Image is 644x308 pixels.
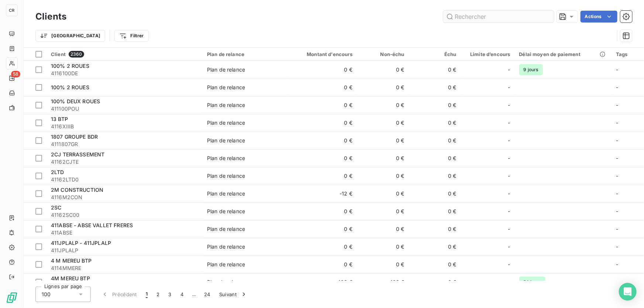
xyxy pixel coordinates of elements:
[508,208,510,215] span: -
[357,220,409,238] td: 0 €
[51,187,103,193] span: 2M CONSTRUCTION
[207,137,245,144] div: Plan de relance
[357,132,409,149] td: 0 €
[287,114,357,132] td: 0 €
[51,51,66,57] span: Client
[357,114,409,132] td: 0 €
[409,96,461,114] td: 0 €
[409,203,461,220] td: 0 €
[51,158,198,166] span: 41162CJTE
[409,79,461,96] td: 0 €
[287,96,357,114] td: 0 €
[616,226,618,232] span: -
[357,203,409,220] td: 0 €
[581,11,617,23] button: Actions
[188,288,200,300] span: …
[207,66,245,73] div: Plan de relance
[176,287,188,302] button: 4
[51,240,111,246] span: 411JPLALP - 411JPLALP
[69,51,84,58] span: 2360
[508,261,510,268] span: -
[616,137,618,143] span: -
[287,238,357,256] td: 0 €
[51,98,100,104] span: 100% DEUX ROUES
[616,261,618,267] span: -
[616,120,618,126] span: -
[287,167,357,185] td: 0 €
[508,190,510,197] span: -
[409,273,461,291] td: 0 €
[409,61,461,79] td: 0 €
[42,291,51,298] span: 100
[508,66,510,73] span: -
[51,247,198,254] span: 411JPLALP
[35,30,105,42] button: [GEOGRAPHIC_DATA]
[413,51,457,57] div: Échu
[207,119,245,127] div: Plan de relance
[287,185,357,203] td: -12 €
[114,30,148,42] button: Filtrer
[508,225,510,233] span: -
[616,190,618,197] span: -
[287,220,357,238] td: 0 €
[287,132,357,149] td: 0 €
[519,51,607,57] div: Délai moyen de paiement
[51,229,198,236] span: 411ABSE
[141,287,152,302] button: 1
[51,222,133,228] span: 411ABSE - ABSE VALLET FRERES
[616,84,618,90] span: -
[51,211,198,219] span: 41162SC00
[51,116,68,122] span: 13 BTP
[51,141,198,148] span: 4111807GR
[508,155,510,162] span: -
[519,277,545,288] span: 54 jours
[357,167,409,185] td: 0 €
[409,132,461,149] td: 0 €
[207,101,245,109] div: Plan de relance
[508,84,510,91] span: -
[207,155,245,162] div: Plan de relance
[409,167,461,185] td: 0 €
[616,173,618,179] span: -
[465,51,510,57] div: Limite d’encours
[51,63,89,69] span: 100% 2 ROUES
[292,51,352,57] div: Montant d'encours
[508,119,510,127] span: -
[519,64,543,75] span: 9 jours
[409,149,461,167] td: 0 €
[207,208,245,215] div: Plan de relance
[357,238,409,256] td: 0 €
[508,278,510,286] span: -
[207,243,245,250] div: Plan de relance
[443,11,554,23] input: Rechercher
[207,172,245,180] div: Plan de relance
[616,66,618,73] span: -
[51,134,98,140] span: 1807 GROUPE BDR
[616,279,618,285] span: -
[508,101,510,109] span: -
[287,61,357,79] td: 0 €
[207,225,245,233] div: Plan de relance
[207,84,245,91] div: Plan de relance
[508,172,510,180] span: -
[51,169,64,175] span: 2LTD
[146,291,148,298] span: 1
[200,287,215,302] button: 24
[616,243,618,250] span: -
[11,71,20,77] span: 58
[51,204,61,211] span: 2SC
[6,4,18,16] div: CR
[51,194,198,201] span: 4116M2CON
[287,273,357,291] td: 498 €
[51,151,104,158] span: 2CJ TERRASSEMENT
[51,275,90,281] span: 4M MEREU BTP
[51,84,89,90] span: 100% 2 ROUES
[207,261,245,268] div: Plan de relance
[409,238,461,256] td: 0 €
[207,190,245,197] div: Plan de relance
[616,155,618,161] span: -
[51,70,198,77] span: 4116100DE
[357,96,409,114] td: 0 €
[51,176,198,183] span: 41162LTD0
[357,185,409,203] td: 0 €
